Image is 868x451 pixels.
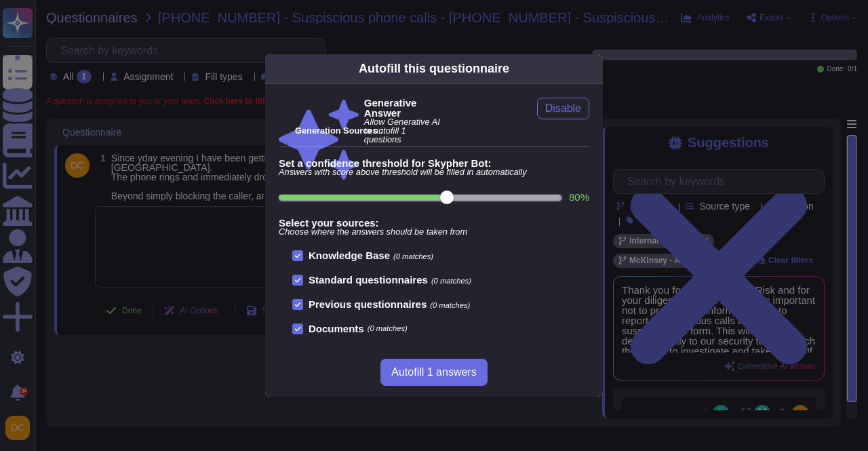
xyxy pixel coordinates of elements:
[279,228,589,237] span: Choose where the answers should be taken from
[364,118,444,144] span: Allow Generative AI to autofill 1 questions
[279,218,589,228] b: Select your sources:
[368,325,408,332] span: (0 matches)
[279,158,589,168] b: Set a confidence threshold for Skypher Bot:
[380,359,487,386] button: Autofill 1 answers
[545,103,581,114] span: Disable
[279,168,589,177] span: Answers with score above threshold will be filled in automatically
[309,274,428,286] b: Standard questionnaires
[430,301,470,309] span: (0 matches)
[364,98,444,118] b: Generative Answer
[309,250,390,261] b: Knowledge Base
[295,125,382,136] b: Generation Sources :
[309,298,427,310] b: Previous questionnaires
[309,323,364,334] b: Documents
[391,367,476,378] span: Autofill 1 answers
[431,277,471,285] span: (0 matches)
[569,192,589,202] label: 80 %
[537,98,589,119] button: Disable
[393,252,433,260] span: (0 matches)
[359,60,509,78] div: Autofill this questionnaire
